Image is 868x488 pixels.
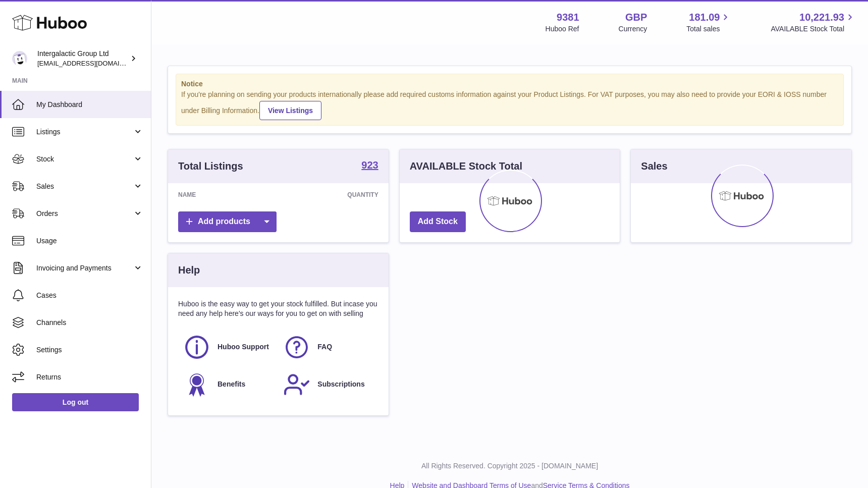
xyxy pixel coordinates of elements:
[361,160,378,172] a: 923
[36,291,143,300] span: Cases
[36,182,133,191] span: Sales
[12,393,139,411] a: Log out
[37,59,148,67] span: [EMAIL_ADDRESS][DOMAIN_NAME]
[178,263,200,277] h3: Help
[36,372,143,382] span: Returns
[12,51,27,66] img: info@junglistnetwork.com
[168,183,262,206] th: Name
[625,11,647,24] strong: GBP
[641,159,667,173] h3: Sales
[183,334,273,361] a: Huboo Support
[317,342,332,352] span: FAQ
[283,334,373,361] a: FAQ
[771,24,856,34] span: AVAILABLE Stock Total
[259,101,321,120] a: View Listings
[36,154,133,164] span: Stock
[283,371,373,398] a: Subscriptions
[36,318,143,328] span: Channels
[557,11,579,24] strong: 9381
[36,263,133,273] span: Invoicing and Payments
[218,379,245,389] span: Benefits
[36,345,143,355] span: Settings
[183,371,273,398] a: Benefits
[218,342,269,352] span: Huboo Support
[178,159,243,173] h3: Total Listings
[686,11,731,34] a: 181.09 Total sales
[686,24,731,34] span: Total sales
[36,127,133,137] span: Listings
[689,11,720,24] span: 181.09
[799,11,844,24] span: 10,221.93
[361,160,378,170] strong: 923
[410,211,466,232] a: Add Stock
[36,236,143,246] span: Usage
[36,100,143,110] span: My Dashboard
[181,79,838,89] strong: Notice
[410,159,522,173] h3: AVAILABLE Stock Total
[178,211,277,232] a: Add products
[771,11,856,34] a: 10,221.93 AVAILABLE Stock Total
[546,24,579,34] div: Huboo Ref
[178,299,378,318] p: Huboo is the easy way to get your stock fulfilled. But incase you need any help here's our ways f...
[619,24,647,34] div: Currency
[181,90,838,120] div: If you're planning on sending your products internationally please add required customs informati...
[159,461,860,471] p: All Rights Reserved. Copyright 2025 - [DOMAIN_NAME]
[317,379,364,389] span: Subscriptions
[36,209,133,219] span: Orders
[262,183,388,206] th: Quantity
[37,49,128,68] div: Intergalactic Group Ltd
